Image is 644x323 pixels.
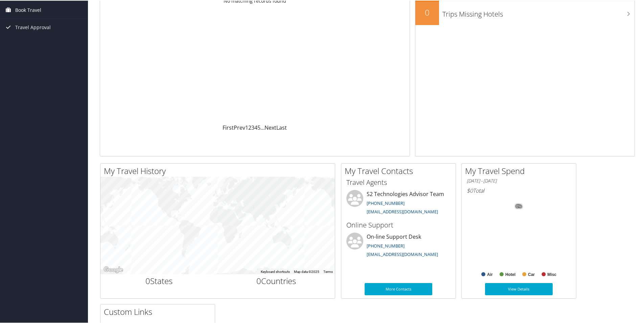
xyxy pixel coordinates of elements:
a: Last [276,123,287,131]
li: On-line Support Desk [343,232,454,260]
a: 3 [251,123,254,131]
h2: My Travel Spend [465,165,576,176]
span: $0 [467,186,473,194]
a: More Contacts [365,282,432,295]
span: Book Travel [15,1,41,18]
h2: Custom Links [104,305,215,317]
h2: 0 [415,6,439,18]
h6: [DATE] - [DATE] [467,177,571,184]
span: … [260,123,264,131]
h2: States [106,275,213,286]
button: Keyboard shortcuts [261,269,290,274]
h3: Travel Agents [346,177,451,187]
h3: Online Support [346,220,451,229]
a: First [223,123,234,131]
text: Car [528,272,535,276]
img: Google [102,265,124,274]
a: 1 [245,123,248,131]
text: Air [487,272,493,276]
a: Open this area in Google Maps (opens a new window) [102,265,124,274]
a: [PHONE_NUMBER] [367,242,405,248]
a: 0Trips Missing Hotels [415,1,635,24]
h2: My Travel Contacts [345,165,456,176]
span: Map data ©2025 [294,269,319,273]
a: Terms (opens in new tab) [323,269,333,273]
a: [EMAIL_ADDRESS][DOMAIN_NAME] [367,208,438,214]
a: 5 [257,123,260,131]
text: Hotel [505,272,515,276]
span: Travel Approval [15,18,51,35]
h2: Countries [223,275,330,286]
span: 0 [256,275,261,286]
a: View Details [485,282,553,295]
a: Next [264,123,276,131]
a: 4 [254,123,257,131]
li: S2 Technologies Advisor Team [343,189,454,217]
a: [PHONE_NUMBER] [367,199,405,206]
text: Misc [547,272,556,276]
h2: My Travel History [104,165,335,176]
h6: Total [467,186,571,194]
span: 0 [145,275,150,286]
a: Prev [234,123,245,131]
h3: Trips Missing Hotels [442,5,635,18]
tspan: 0% [516,204,522,208]
a: [EMAIL_ADDRESS][DOMAIN_NAME] [367,251,438,257]
a: 2 [248,123,251,131]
